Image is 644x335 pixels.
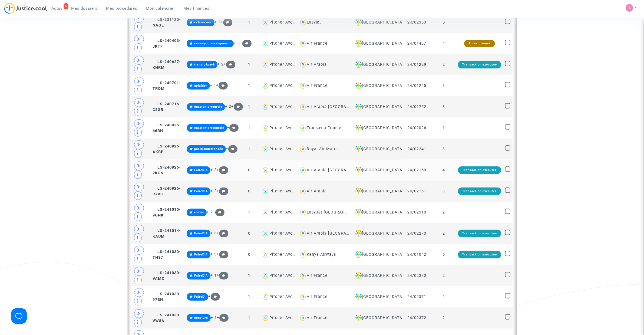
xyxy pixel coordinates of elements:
span: renvoipourarrangement [194,42,231,45]
div: [GEOGRAPHIC_DATA] [353,40,400,47]
img: icon-faciliter-sm.svg [355,230,362,237]
td: 1 [239,54,260,75]
div: [GEOGRAPHIC_DATA] [353,251,400,258]
span: + [227,125,239,130]
span: Mon calendrier [146,6,175,11]
span: + 1 [211,315,217,320]
span: + [226,146,237,151]
span: LS-240926-2KG6 [153,165,181,176]
div: Pitcher Avocat [269,147,299,151]
span: + 2 [210,189,217,193]
td: 1 [239,117,260,139]
td: 1 [239,139,260,160]
td: 1 [239,33,260,54]
span: LS-240926-R7V3 [153,186,181,197]
td: 24/02270 [402,223,431,244]
img: icon-user.svg [262,124,269,132]
span: FaireDIA [194,232,208,235]
td: 1 [239,286,260,307]
td: 3 [431,181,456,202]
div: Pitcher Avocat [269,189,299,193]
a: Mes dossiers [67,4,102,12]
span: Actus [51,6,63,11]
img: icon-faciliter-sm.svg [355,125,362,131]
td: 1 [239,12,260,33]
img: icon-user.svg [299,61,307,69]
img: icon-user.svg [299,209,307,216]
div: Transaction exécutée [458,251,501,258]
span: positiondemandée [194,147,223,151]
div: [GEOGRAPHIC_DATA] [353,83,400,89]
div: Pitcher Avocat [269,126,299,130]
td: 24/02372 [402,307,431,329]
div: Air Arabia [GEOGRAPHIC_DATA] [307,231,370,236]
td: 4 [431,160,456,181]
img: icon-user.svg [262,82,269,90]
img: icon-user.svg [262,103,269,111]
span: + [217,167,228,172]
img: icon-user.svg [299,103,307,111]
div: Transavia France [307,126,341,130]
img: icon-faciliter-sm.svg [355,19,362,26]
span: FaireDIA [194,168,208,172]
span: + [213,210,224,214]
img: icon-user.svg [299,272,307,280]
td: 24/02026 [402,117,431,139]
span: + [217,231,228,235]
div: EasyJet [GEOGRAPHIC_DATA] [307,210,365,215]
span: cclsreçues [194,21,212,24]
div: Easyjet [307,20,321,25]
img: icon-faciliter-sm.svg [355,315,362,321]
span: + 2 [225,104,231,109]
td: 2 [431,223,456,244]
div: Transaction exécutée [458,166,501,174]
img: icon-user.svg [262,19,269,27]
div: Pitcher Avocat [269,168,299,172]
td: 24/02310 [402,202,431,223]
img: icon-user.svg [299,314,307,322]
span: FaireDIA [194,274,208,277]
td: 1 [239,307,260,329]
div: Pitcher Avocat [269,83,299,88]
span: enattenteretourcie [194,126,224,130]
span: + 3 [210,252,217,257]
img: jc-logo.svg [4,3,47,14]
img: icon-faciliter-sm.svg [355,272,362,279]
div: Transaction exécutée [458,188,501,195]
div: Accord trouvé [464,40,495,47]
img: icon-user.svg [262,145,269,153]
div: Transaction exécutée [458,230,501,237]
div: Pitcher Avocat [269,273,299,278]
td: 3 [431,96,456,117]
img: icon-user.svg [262,272,269,280]
div: Pitcher Avocat [269,294,299,299]
span: LS-241030-TH87 [153,249,181,260]
div: 6 [64,3,68,9]
td: 24/02370 [402,265,431,286]
div: Pitcher Avocat [269,62,299,67]
td: 5 [431,12,456,33]
span: + [208,294,220,299]
td: 2 [431,307,456,329]
div: Pitcher Avocat [269,104,299,109]
td: 1 [239,265,260,286]
span: + [216,83,228,88]
span: LS-241030-97BN [153,292,181,302]
div: [GEOGRAPHIC_DATA] [353,167,400,173]
td: 24/01752 [402,96,431,117]
td: 4 [431,33,456,54]
td: 0 [239,223,260,244]
span: transigépayé [194,63,215,66]
img: icon-faciliter-sm.svg [355,61,362,68]
div: Air Arabia [307,189,327,193]
img: icon-faciliter-sm.svg [355,294,362,300]
span: Mes finances [184,6,210,11]
span: àplaider [194,84,207,87]
td: 3 [431,75,456,96]
img: icon-user.svg [262,166,269,174]
span: + [221,20,232,24]
span: LS-241010-9GNK [153,207,181,218]
span: FaireDI [194,295,206,298]
td: 0 [239,160,260,181]
span: LS-240627-KHRM [153,60,181,70]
